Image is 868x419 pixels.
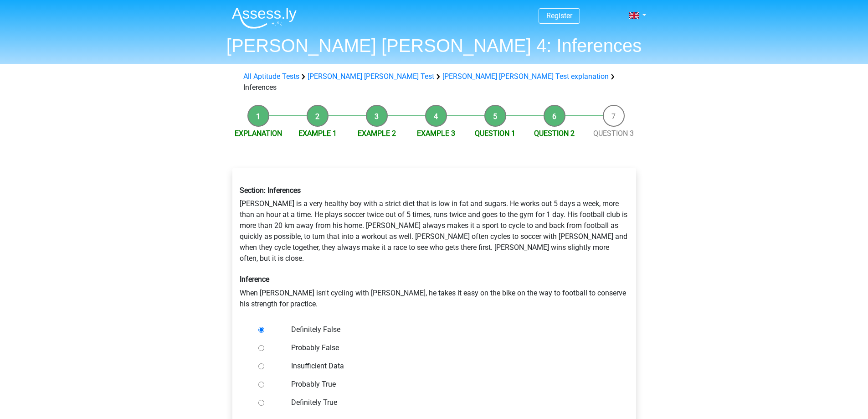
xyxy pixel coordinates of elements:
label: Probably True [291,379,606,390]
div: [PERSON_NAME] is a very healthy boy with a strict diet that is low in fat and sugars. He works ou... [233,179,636,316]
div: Inferences [240,71,629,93]
label: Definitely True [291,397,606,408]
img: Assessly [232,7,297,29]
a: All Aptitude Tests [243,72,299,81]
a: Example 2 [358,129,396,138]
a: Question 1 [475,129,515,138]
a: Question 2 [534,129,575,138]
a: Question 3 [593,129,634,138]
label: Insufficient Data [291,361,606,372]
h1: [PERSON_NAME] [PERSON_NAME] 4: Inferences [225,35,644,57]
a: Explanation [235,129,282,138]
h6: Section: Inferences [240,186,629,195]
label: Definitely False [291,324,606,335]
a: Register [546,11,572,20]
a: [PERSON_NAME] [PERSON_NAME] Test [308,72,434,81]
h6: Inference [240,275,629,284]
label: Probably False [291,342,606,353]
a: Example 1 [298,129,337,138]
a: [PERSON_NAME] [PERSON_NAME] Test explanation [442,72,609,81]
a: Example 3 [417,129,455,138]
